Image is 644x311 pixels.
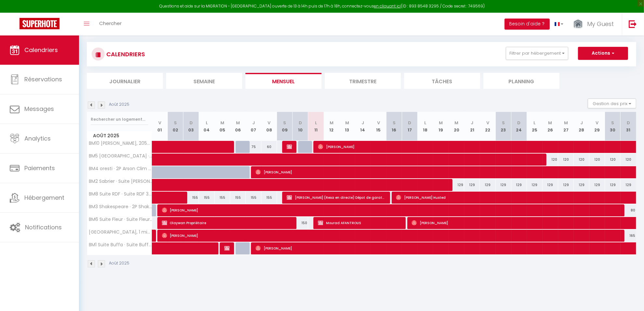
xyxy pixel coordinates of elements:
[246,141,261,153] div: 75
[224,242,230,254] span: Propriétaire Pas de Ménage
[252,120,255,126] abbr: J
[480,112,495,141] th: 22
[87,73,163,89] li: Journalier
[605,154,621,166] div: 120
[174,120,177,126] abbr: S
[433,112,449,141] th: 19
[215,192,230,204] div: 155
[511,179,527,191] div: 129
[99,20,122,27] span: Chercher
[25,223,62,231] span: Notifications
[162,204,620,216] span: [PERSON_NAME]
[315,120,317,126] abbr: L
[589,179,605,191] div: 129
[293,112,308,141] th: 10
[605,179,621,191] div: 129
[339,112,355,141] th: 13
[611,120,614,126] abbr: S
[287,191,386,204] span: [PERSON_NAME] (Resa en directe) Dépot de garatntie caution à récuperer en cash le jour du check in
[236,120,240,126] abbr: M
[621,154,636,166] div: 120
[199,192,215,204] div: 155
[355,112,371,141] th: 14
[318,217,401,229] span: Mourad AFANTROUS
[568,13,622,35] a: ... My Guest
[261,112,277,141] th: 08
[480,179,495,191] div: 129
[361,120,364,126] abbr: J
[543,112,558,141] th: 26
[449,179,464,191] div: 129
[527,112,543,141] th: 25
[87,131,152,141] span: Août 2025
[574,112,589,141] th: 28
[471,120,473,126] abbr: J
[558,154,574,166] div: 120
[621,112,636,141] th: 31
[377,120,380,126] abbr: V
[287,141,292,153] span: [PERSON_NAME]
[589,154,605,166] div: 120
[424,120,426,126] abbr: L
[88,217,153,222] span: BM6 Suite Fleur · Suite Fleur 3P Centrale/Terrasse, Clim & WIFI
[621,204,636,216] div: 80
[105,47,145,61] h3: CALENDRIERS
[220,120,224,126] abbr: M
[24,164,55,172] span: Paiements
[24,134,51,142] span: Analytics
[627,120,630,126] abbr: D
[109,101,129,108] p: Août 2025
[246,192,261,204] div: 155
[268,120,270,126] abbr: V
[230,192,246,204] div: 155
[534,120,536,126] abbr: L
[518,120,521,126] abbr: D
[417,112,433,141] th: 18
[621,179,636,191] div: 129
[527,179,543,191] div: 129
[158,120,161,126] abbr: V
[558,179,574,191] div: 129
[589,112,605,141] th: 29
[206,120,208,126] abbr: L
[621,230,636,242] div: 165
[386,112,402,141] th: 16
[24,46,58,54] span: Calendriers
[408,120,411,126] abbr: D
[587,20,614,28] span: My Guest
[183,112,199,141] th: 03
[88,179,153,184] span: BM2 Sabrier · Suite [PERSON_NAME] Mer 2 balcons/ Parking & Clim
[283,120,286,126] abbr: S
[325,73,401,89] li: Trimestre
[162,217,292,229] span: Olaywan Propriétaire
[162,229,620,242] span: [PERSON_NAME]
[277,112,293,141] th: 09
[402,112,417,141] th: 17
[299,120,302,126] abbr: D
[558,112,574,141] th: 27
[88,204,153,209] span: BM3 Shakespeare · 2P Shakespeare 2 balcons/Clim & WIFI
[464,179,480,191] div: 129
[393,120,396,126] abbr: S
[20,18,59,29] img: Super Booking
[324,112,339,141] th: 12
[24,75,62,83] span: Réservations
[617,284,644,311] iframe: LiveChat chat widget
[496,112,511,141] th: 23
[629,20,637,28] img: logout
[496,179,511,191] div: 129
[371,112,386,141] th: 15
[464,112,480,141] th: 21
[88,141,153,146] span: BM10 [PERSON_NAME], 20540471 · Studio [PERSON_NAME], à 3mins de la mer AC et WIFI
[404,73,480,89] li: Tâches
[152,112,168,141] th: 01
[245,73,322,89] li: Mensuel
[502,120,505,126] abbr: S
[88,166,153,171] span: BM4 oresti · 2P Arson Clim Wifi Baclon 5Mins marche [GEOGRAPHIC_DATA]
[190,120,193,126] abbr: D
[168,112,183,141] th: 02
[596,120,598,126] abbr: V
[330,120,334,126] abbr: M
[94,13,126,35] a: Chercher
[511,112,527,141] th: 24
